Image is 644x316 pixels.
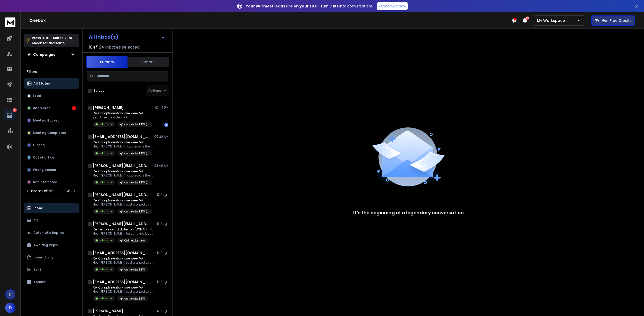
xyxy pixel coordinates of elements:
[93,115,152,119] p: send me the video link
[93,308,123,313] h1: [PERSON_NAME]
[155,106,168,110] p: 03:47 PM
[93,163,149,168] h1: [PERSON_NAME][EMAIL_ADDRESS][DOMAIN_NAME]
[33,106,51,110] p: Interested
[24,177,79,187] button: Not Interested
[124,123,149,126] p: onlinejobs NEW ([PERSON_NAME] add to this one)
[154,135,168,139] p: 05:20 AM
[85,32,169,42] button: All Inbox(s)
[94,89,104,93] label: Select
[93,140,155,144] p: Re: Complimentary one week VA
[93,221,149,226] h1: [PERSON_NAME][EMAIL_ADDRESS][DOMAIN_NAME]
[5,17,15,27] img: logo
[246,4,317,9] strong: Your warmest leads are on your site
[154,164,168,168] p: 03:46 AM
[27,188,53,193] h3: Custom Labels
[99,122,113,126] p: Interested
[93,169,155,173] p: Re: Complimentary one week VA
[33,81,50,86] p: All Status
[24,91,79,101] button: Lead
[24,203,79,213] button: Inbox
[157,193,168,197] p: 17 Aug
[93,290,155,294] p: Hey [PERSON_NAME]! Just wanted to circle
[99,267,113,271] p: Interested
[33,118,60,123] p: Meeting Booked
[33,143,45,147] p: Closed
[99,180,113,184] p: Interested
[93,231,155,236] p: Hey [PERSON_NAME], Just circling back. Were
[24,103,79,113] button: Interested1
[24,115,79,126] button: Meeting Booked
[13,108,17,112] p: 1
[33,131,66,135] p: Meeting Completed
[124,268,145,272] p: onlinejobs NEW
[24,240,79,250] button: Awaiting Reply
[24,277,79,287] button: Archive
[124,297,145,301] p: onlinejobs NEW
[24,128,79,138] button: Meeting Completed
[93,192,149,197] h1: [PERSON_NAME][EMAIL_ADDRESS][DOMAIN_NAME]
[24,68,79,75] h3: Filters
[525,16,529,20] span: 50
[33,155,54,160] p: Out of office
[157,251,168,255] p: 13 Aug
[72,106,76,110] div: 1
[24,152,79,163] button: Out of office
[93,173,155,178] p: Hey [PERSON_NAME]! I appreciate the response.
[99,238,113,242] p: Interested
[89,34,119,40] h1: All Inbox(s)
[105,44,140,50] h3: Inboxes selected
[33,268,41,272] p: Sent
[93,261,155,265] p: Hey [PERSON_NAME]! Just wanted to circle
[86,56,128,68] button: Primary
[246,4,373,9] p: – Turn visits into conversations
[93,134,149,139] h1: [EMAIL_ADDRESS][DOMAIN_NAME]
[33,243,58,247] p: Awaiting Reply
[24,228,79,238] button: Automatic Replies
[5,303,15,313] button: D
[602,18,631,23] p: Get Free Credits
[124,239,145,243] p: Onlinejobs new
[24,265,79,275] button: Sent
[93,144,155,148] p: Hey [PERSON_NAME]! I appreciate the response.
[24,140,79,150] button: Closed
[93,227,155,231] p: Re: Terrible candidates on [DOMAIN_NAME]
[124,152,149,155] p: onlinejobs NEW ([PERSON_NAME] add to this one)
[33,206,42,210] p: Inbox
[157,280,168,284] p: 13 Aug
[33,180,57,184] p: Not Interested
[33,231,64,235] p: Automatic Replies
[33,218,38,222] p: All
[33,255,53,259] p: Unread only
[93,202,155,207] p: Hey [PERSON_NAME]! Just wanted to circle back
[24,215,79,226] button: All
[378,4,406,9] p: Reach Out Now
[377,2,408,10] a: Reach Out Now
[33,280,46,284] p: Archive
[124,181,149,184] p: onlinejobs NEW ([PERSON_NAME] add to this one)
[24,165,79,175] button: Wrong person
[42,35,67,41] span: Ctrl + Shift + k
[93,279,149,284] h1: [EMAIL_ADDRESS][DOMAIN_NAME]
[93,105,124,110] h1: [PERSON_NAME]
[99,151,113,155] p: Interested
[89,44,104,50] span: 104 / 104
[33,94,41,98] p: Lead
[93,256,155,261] p: Re: Complimentary one week VA
[93,285,155,290] p: Re: Complimentary one week VA
[128,56,169,68] button: Others
[591,15,635,26] button: Get Free Credits
[29,17,511,24] h1: Onebox
[93,198,155,202] p: Re: Complimentary one week VA
[157,309,168,313] p: 12 Aug
[24,49,79,60] button: All Campaigns
[32,35,72,46] p: Press to check for shortcuts.
[28,52,55,57] h1: All Campaigns
[33,168,56,172] p: Wrong person
[99,209,113,213] p: Interested
[157,222,168,226] p: 13 Aug
[99,296,113,300] p: Interested
[24,78,79,89] button: All Status
[124,210,149,213] p: onlinejobs NEW ([PERSON_NAME] add to this one)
